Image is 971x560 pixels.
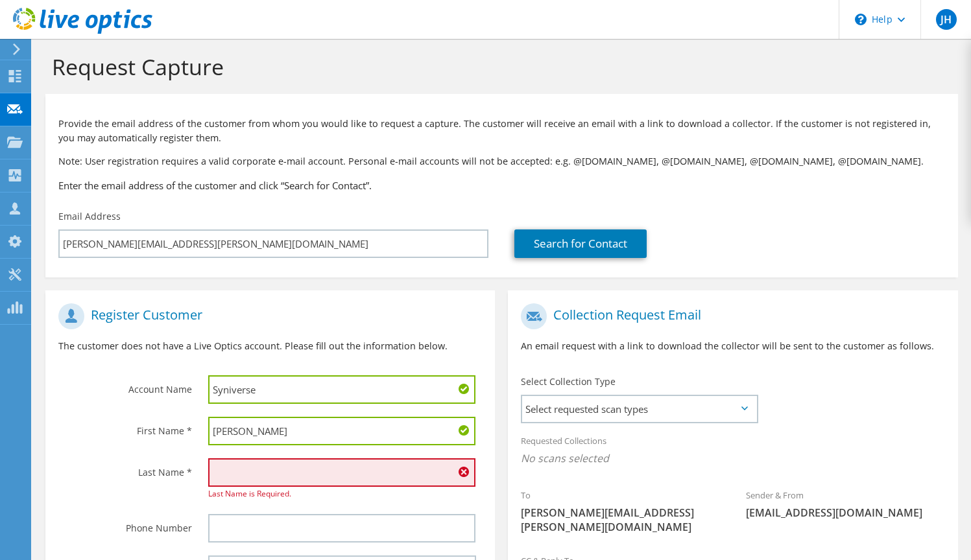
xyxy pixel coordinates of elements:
span: Last Name is Required. [208,488,291,499]
p: An email request with a link to download the collector will be sent to the customer as follows. [521,339,944,353]
span: [PERSON_NAME][EMAIL_ADDRESS][PERSON_NAME][DOMAIN_NAME] [521,506,720,534]
div: To [508,482,733,541]
span: [EMAIL_ADDRESS][DOMAIN_NAME] [746,506,945,520]
h3: Enter the email address of the customer and click “Search for Contact”. [58,178,945,192]
label: Phone Number [58,514,192,535]
div: Requested Collections [508,427,957,475]
svg: \n [855,14,867,25]
a: Search for Contact [514,229,647,258]
h1: Request Capture [52,53,945,80]
span: JH [936,9,957,30]
h1: Collection Request Email [521,303,938,329]
span: No scans selected [521,451,944,465]
h1: Register Customer [58,303,475,329]
label: First Name * [58,417,192,437]
label: Email Address [58,210,121,223]
p: The customer does not have a Live Optics account. Please fill out the information below. [58,339,482,353]
label: Select Collection Type [521,375,616,388]
div: Sender & From [733,482,958,526]
label: Account Name [58,375,192,396]
label: Last Name * [58,458,192,479]
p: Provide the email address of the customer from whom you would like to request a capture. The cust... [58,117,945,145]
span: Select requested scan types [522,396,756,422]
p: Note: User registration requires a valid corporate e-mail account. Personal e-mail accounts will ... [58,154,945,169]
